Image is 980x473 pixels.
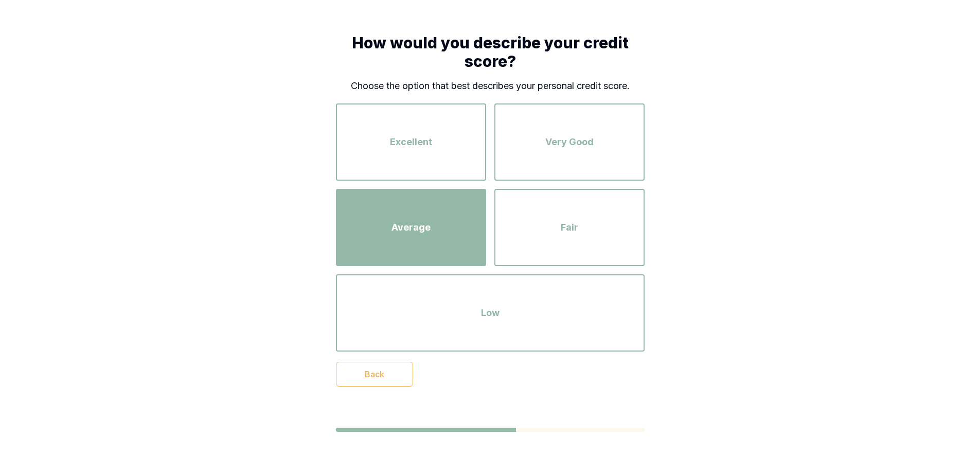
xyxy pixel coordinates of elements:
button: Low [336,274,645,352]
button: Average [336,189,486,266]
span: Excellent [390,135,432,149]
p: Choose the option that best describes your personal credit score. [336,79,645,93]
button: Fair [494,189,645,266]
button: Back [336,362,413,387]
button: Very Good [494,103,645,181]
button: Excellent [336,103,486,181]
span: Average [391,220,431,235]
h1: How would you describe your credit score? [336,33,645,71]
span: Very Good [545,135,594,149]
span: Fair [561,220,578,235]
span: Low [481,306,500,320]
